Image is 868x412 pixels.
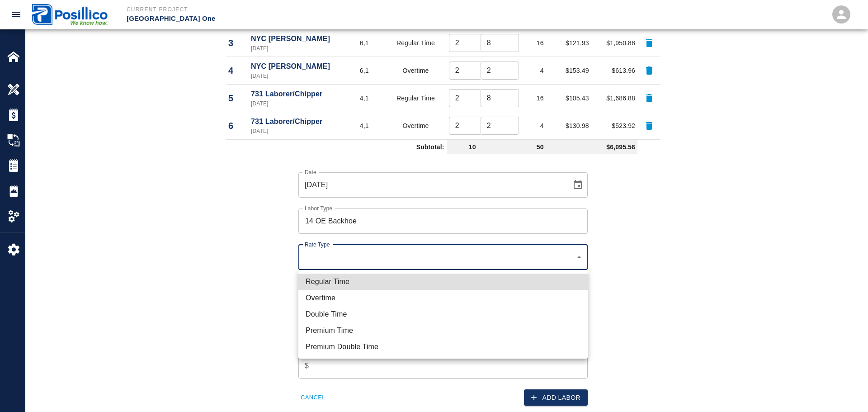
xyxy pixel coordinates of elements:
[823,369,868,412] iframe: Chat Widget
[298,339,588,355] li: Premium Double Time
[298,274,588,290] li: Regular Time
[298,322,588,339] li: Premium Time
[298,306,588,322] li: Double Time
[298,290,588,306] li: Overtime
